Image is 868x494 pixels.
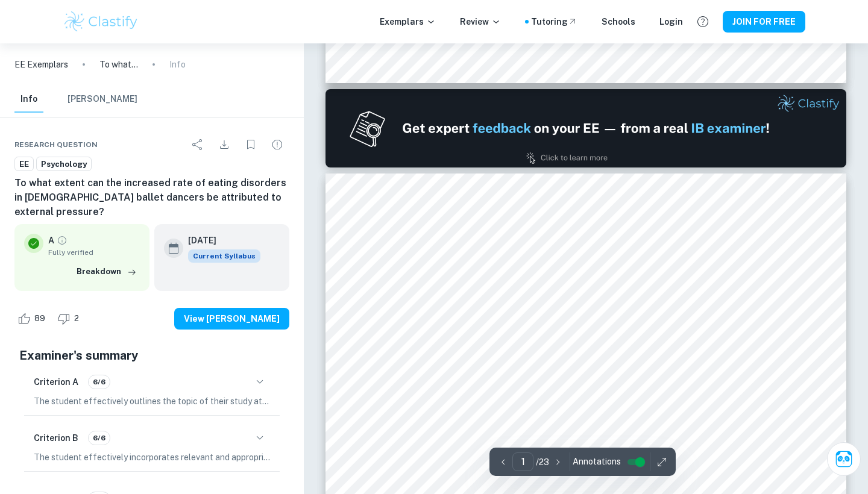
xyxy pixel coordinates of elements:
[239,133,263,157] div: Bookmark
[99,58,138,71] p: To what extent can the increased rate of eating disorders in [DEMOGRAPHIC_DATA] ballet dancers be...
[48,247,140,258] span: Fully verified
[602,15,635,28] a: Schools
[659,15,683,28] a: Login
[14,176,289,219] h6: To what extent can the increased rate of eating disorders in [DEMOGRAPHIC_DATA] ballet dancers be...
[188,234,251,247] h6: [DATE]
[74,263,140,281] button: Breakdown
[265,133,289,157] div: Report issue
[34,395,270,408] p: The student effectively outlines the topic of their study at the beginning of the essay, connecti...
[15,158,33,170] span: EE
[48,234,54,247] p: A
[34,375,78,389] h6: Criterion A
[325,89,846,167] img: Ad
[34,431,78,445] h6: Criterion B
[723,11,805,33] button: JOIN FOR FREE
[14,309,52,328] div: Like
[212,133,236,157] div: Download
[573,455,621,468] span: Annotations
[63,10,139,34] img: Clastify logo
[37,158,91,170] span: Psychology
[14,157,34,172] a: EE
[536,455,549,469] p: / 23
[68,86,137,113] button: [PERSON_NAME]
[188,249,260,263] span: Current Syllabus
[169,58,186,71] p: Info
[54,309,86,328] div: Dislike
[380,15,436,28] p: Exemplars
[693,11,713,32] button: Help and Feedback
[36,157,92,172] a: Psychology
[34,451,270,464] p: The student effectively incorporates relevant and appropriate source material throughout the essa...
[28,313,52,325] span: 89
[57,235,68,246] a: Grade fully verified
[14,139,98,150] span: Research question
[19,346,285,364] h5: Examiner's summary
[174,308,289,330] button: View [PERSON_NAME]
[827,442,861,476] button: Ask Clai
[14,86,43,113] button: Info
[531,15,577,28] a: Tutoring
[186,133,210,157] div: Share
[68,313,86,325] span: 2
[89,433,110,443] span: 6/6
[89,377,110,387] span: 6/6
[14,58,68,71] a: EE Exemplars
[188,249,260,263] div: This exemplar is based on the current syllabus. Feel free to refer to it for inspiration/ideas wh...
[460,15,501,28] p: Review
